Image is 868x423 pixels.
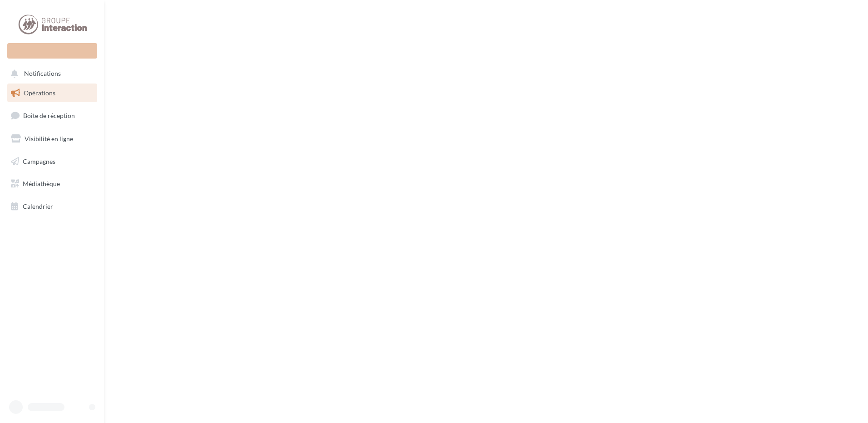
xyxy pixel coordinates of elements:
[5,152,99,171] a: Campagnes
[23,180,60,187] span: Médiathèque
[5,106,99,125] a: Boîte de réception
[23,112,75,119] span: Boîte de réception
[25,135,73,143] span: Visibilité en ligne
[5,129,99,148] a: Visibilité en ligne
[24,70,61,78] span: Notifications
[7,43,97,59] div: Nouvelle campagne
[5,174,99,193] a: Médiathèque
[5,197,99,216] a: Calendrier
[5,84,99,103] a: Opérations
[23,202,53,210] span: Calendrier
[24,89,55,97] span: Opérations
[23,157,55,165] span: Campagnes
